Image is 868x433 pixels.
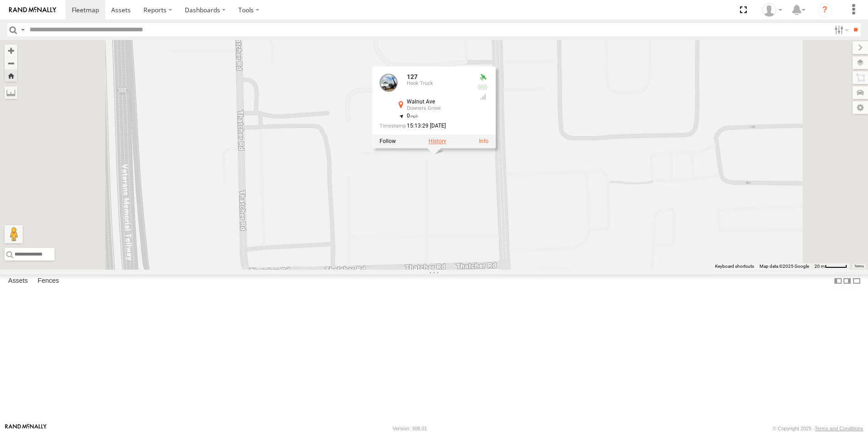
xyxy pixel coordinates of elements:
[380,74,398,92] a: View Asset Details
[5,424,47,433] a: Visit our Website
[407,113,418,119] span: 0
[831,23,850,36] label: Search Filter Options
[815,426,863,431] a: Terms and Conditions
[773,426,863,431] div: © Copyright 2025 -
[19,23,26,36] label: Search Query
[5,57,17,69] button: Zoom out
[407,81,470,86] div: Hook Truck
[853,101,868,114] label: Map Settings
[818,3,832,17] i: ?
[380,123,470,129] div: Date/time of location update
[478,74,488,81] div: Valid GPS Fix
[479,138,488,145] a: View Asset Details
[852,275,861,288] label: Hide Summary Table
[759,264,809,269] span: Map data ©2025 Google
[833,275,843,288] label: Dock Summary Table to the Left
[843,275,852,288] label: Dock Summary Table to the Right
[5,69,17,82] button: Zoom Home
[9,7,56,13] img: rand-logo.svg
[380,138,396,145] label: Realtime tracking of Asset
[4,275,32,287] label: Assets
[478,84,488,91] div: No voltage information received from this device.
[478,93,488,101] div: GSM Signal = 4
[759,3,785,17] div: Ed Pruneda
[715,263,754,270] button: Keyboard shortcuts
[812,263,850,270] button: Map Scale: 20 m per 45 pixels
[814,264,825,269] span: 20 m
[5,225,23,243] button: Drag Pegman onto the map to open Street View
[5,44,17,57] button: Zoom in
[854,265,864,268] a: Terms (opens in new tab)
[33,275,64,287] label: Fences
[407,74,418,81] a: 127
[5,86,17,99] label: Measure
[429,138,446,145] label: View Asset History
[393,426,427,431] div: Version: 308.01
[407,106,470,112] div: Downers Grove
[407,99,470,105] div: Walnut Ave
